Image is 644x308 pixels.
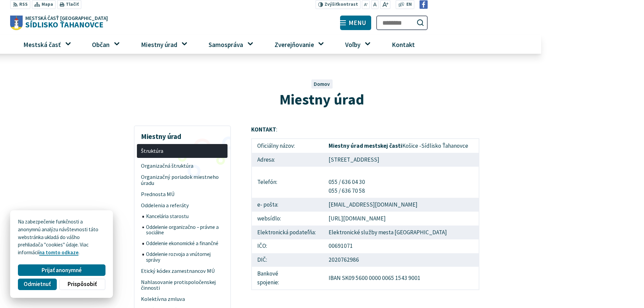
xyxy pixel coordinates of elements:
[329,256,359,263] a: 2020762986
[389,35,417,53] span: Kontakt
[280,90,364,109] span: Miestny úrad
[21,35,63,53] span: Mestská časť
[314,81,330,87] a: Domov
[251,126,276,133] strong: KONTAKT
[323,139,479,153] td: Košice -Sídlisko Ťahanovce
[141,200,224,211] span: Oddelenia a referáty
[146,249,224,266] span: Oddelenie rozvoja a vnútornej správy
[128,35,190,53] a: Miestny úrad
[142,249,228,266] a: Oddelenie rozvoja a vnútornej správy
[329,187,365,194] a: 055 / 636 70 58
[62,38,74,49] button: Otvoriť podmenu pre
[325,2,358,7] span: kontrast
[42,267,82,274] span: Prijať anonymné
[23,16,108,29] span: Sídlisko Ťahanovce
[329,178,365,186] a: 055 / 636 04 30
[141,189,224,200] span: Prednosta MÚ
[141,171,224,189] span: Organizačný poriadok miestneho úradu
[39,249,78,256] a: na tomto odkaze
[141,265,224,277] span: Etický kódex zamestnancov MÚ
[18,218,105,257] p: Na zabezpečenie funkčnosti a anonymnú analýzu návštevnosti táto webstránka ukladá do vášho prehli...
[349,20,366,25] span: Menu
[142,238,228,249] a: Oddelenie ekonomické a finančné
[252,167,323,198] td: Telefón:
[252,253,323,267] td: DIČ:
[196,35,256,53] a: Samospráva
[24,281,51,288] span: Odmietnuť
[325,1,338,7] span: Zvýšiť
[141,277,224,294] span: Nahlasovanie protispoločenskej činnosti
[111,38,123,49] button: Otvoriť podmenu pre
[19,1,28,8] span: RSS
[252,226,323,239] td: Elektronická podateľňa:
[137,200,228,211] a: Oddelenia a referáty
[252,153,323,167] td: Adresa:
[59,279,105,290] button: Prispôsobiť
[137,171,228,189] a: Organizačný poriadok miestneho úradu
[329,229,447,236] a: Elektronické služby mesta [GEOGRAPHIC_DATA]
[137,127,228,142] h3: Miestny úrad
[329,242,353,250] a: 00691071
[252,139,323,153] td: Oficiálny názov:
[137,277,228,294] a: Nahlasovanie protispoločenskej činnosti
[395,274,421,282] a: 1543 9001
[323,153,479,167] td: [STREET_ADDRESS]
[10,16,108,30] a: Logo Sídlisko Ťahanovce, prejsť na domovskú stránku.
[90,35,112,53] span: Občan
[137,161,228,172] a: Organizačná štruktúra
[206,35,246,53] span: Samospráva
[68,281,97,288] span: Prispôsobiť
[137,294,228,305] a: Kolektívna zmluva
[252,212,323,226] td: websídlo:
[146,238,224,249] span: Oddelenie ekonomické a finančné
[18,264,105,276] button: Prijať anonymné
[261,35,327,53] a: Zverejňovanie
[329,142,402,149] strong: Miestny úrad mestskej časti
[141,161,224,172] span: Organizačná štruktúra
[79,35,123,53] a: Občan
[10,16,23,30] img: Prejsť na domovskú stránku
[252,239,323,253] td: IČO:
[252,267,323,289] td: Bankové spojenie:
[245,38,256,49] button: Otvoriť podmenu pre
[323,267,479,289] td: IBAN SK
[420,0,428,9] img: Prejsť na Facebook stránku
[142,222,228,238] a: Oddelenie organizačno – právne a sociálne
[146,211,224,222] span: Kancelária starostu
[137,189,228,200] a: Prednosta MÚ
[379,35,428,53] a: Kontakt
[146,222,224,238] span: Oddelenie organizačno – právne a sociálne
[332,35,374,53] a: Voľby
[340,16,371,30] button: Menu
[323,198,479,212] td: [EMAIL_ADDRESS][DOMAIN_NAME]
[25,16,108,21] span: Mestská časť [GEOGRAPHIC_DATA]
[137,144,228,158] a: Štruktúra
[42,1,53,8] span: Mapa
[406,1,412,8] span: EN
[142,211,228,222] a: Kancelária starostu
[141,294,224,305] span: Kolektívna zmluva
[315,38,327,49] button: Otvoriť podmenu pre Zverejňovanie
[343,35,363,53] span: Voľby
[141,145,224,157] span: Štruktúra
[404,1,413,8] a: EN
[362,38,374,49] button: Otvoriť podmenu pre
[179,38,190,49] button: Otvoriť podmenu pre
[18,279,56,290] button: Odmietnuť
[66,2,79,7] span: Tlačiť
[137,265,228,277] a: Etický kódex zamestnancov MÚ
[323,212,479,226] td: [URL][DOMAIN_NAME]
[252,198,323,212] td: e- pošta:
[349,274,394,282] a: 09 5600 0000 0065
[10,35,74,53] a: Mestská časť
[138,35,180,53] span: Miestny úrad
[272,35,316,53] span: Zverejňovanie
[251,125,479,134] p: :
